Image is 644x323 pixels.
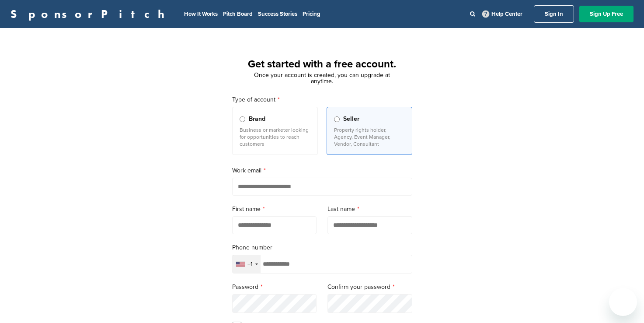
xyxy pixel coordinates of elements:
a: How It Works [184,11,218,18]
h1: Get started with a free account. [222,56,423,72]
p: Business or marketer looking for opportunities to reach customers [240,126,310,147]
a: Success Stories [258,11,297,18]
label: First name [232,204,317,214]
a: Pitch Board [223,11,253,18]
label: Confirm your password [327,282,412,292]
a: Help Center [480,9,524,19]
label: Type of account [232,95,412,105]
label: Last name [327,204,412,214]
a: Sign Up Free [579,6,634,22]
a: Sign In [534,5,574,23]
input: Brand Business or marketer looking for opportunities to reach customers [240,116,245,122]
span: Once your account is created, you can upgrade at anytime. [254,71,390,85]
div: Selected country [233,255,261,273]
input: Seller Property rights holder, Agency, Event Manager, Vendor, Consultant [334,116,340,122]
label: Password [232,282,317,292]
iframe: Button to launch messaging window [609,288,637,316]
label: Work email [232,166,412,176]
span: Seller [343,114,359,124]
span: Brand [249,114,265,124]
a: Pricing [303,11,320,18]
a: SponsorPitch [10,8,170,20]
label: Phone number [232,243,412,253]
div: +1 [247,261,253,267]
p: Property rights holder, Agency, Event Manager, Vendor, Consultant [334,126,405,147]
